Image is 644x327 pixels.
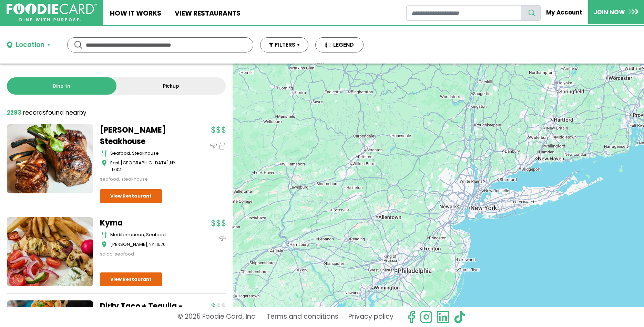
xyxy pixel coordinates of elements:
[110,231,186,238] div: mediterranean, seafood
[102,241,107,248] img: map_icon.svg
[7,108,21,117] strong: 2293
[23,108,46,117] span: records
[7,77,116,95] a: Dine-in
[102,150,107,157] img: cutlery_icon.svg
[100,217,186,229] a: Kyma
[521,5,541,21] button: search
[149,241,154,248] span: NY
[100,251,186,258] div: salad, seafood
[315,37,364,52] button: LEGEND
[116,77,226,95] a: Pickup
[267,310,338,324] a: Terms and conditions
[348,310,393,324] a: Privacy policy
[210,143,217,150] img: dinein_icon.svg
[110,150,186,157] div: seafood, steakhouse
[100,189,162,203] a: View Restaurant
[16,40,44,50] div: Location
[110,241,186,248] div: ,
[7,108,86,117] div: found nearby
[406,5,521,21] input: restaurant search
[219,143,226,150] img: pickup_icon.svg
[102,231,107,238] img: cutlery_icon.svg
[100,300,186,323] a: Dirty Taco + Tequila - Patchogue
[110,166,121,173] span: 11732
[110,160,169,166] span: East [GEOGRAPHIC_DATA]
[178,310,257,324] p: © 2025 Foodie Card, Inc.
[110,241,147,248] span: [PERSON_NAME]
[7,3,97,22] img: FoodieCard; Eat, Drink, Save, Donate
[260,37,308,52] button: FILTERS
[453,310,466,324] img: tiktok.svg
[100,272,162,286] a: View Restaurant
[436,310,449,324] img: linkedin.svg
[7,40,50,50] button: Location
[170,160,175,166] span: NY
[541,5,588,20] a: My Account
[219,235,226,242] img: dinein_icon.svg
[405,310,418,324] svg: check us out on facebook
[100,124,186,147] a: [PERSON_NAME] Steakhouse
[100,176,186,183] div: seafood, steakhouse
[102,160,107,166] img: map_icon.svg
[110,160,186,173] div: ,
[155,241,166,248] span: 11576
